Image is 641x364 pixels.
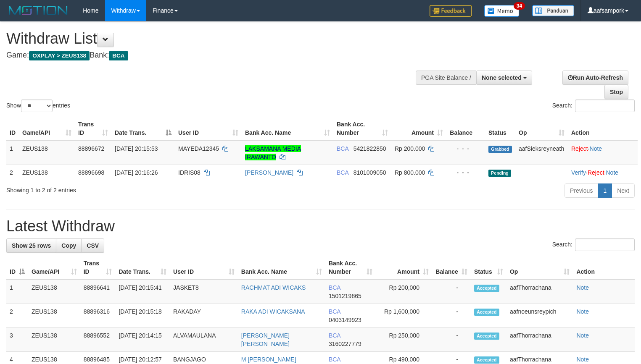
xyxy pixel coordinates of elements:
[115,328,170,352] td: [DATE] 20:14:15
[376,256,432,280] th: Amount: activate to sort column ascending
[19,141,75,165] td: ZEUS138
[6,4,70,17] img: MOTION_logo.png
[115,304,170,328] td: [DATE] 20:15:18
[474,356,499,364] span: Accepted
[488,146,512,153] span: Grabbed
[6,304,28,328] td: 2
[6,218,635,235] h1: Latest Withdraw
[6,30,419,47] h1: Withdraw List
[450,168,482,177] div: - - -
[552,238,635,251] label: Search:
[432,328,471,352] td: -
[514,2,525,10] span: 34
[28,304,80,328] td: ZEUS138
[568,141,638,165] td: ·
[506,304,573,328] td: aafnoeunsreypich
[241,284,306,291] a: RACHMAT ADI WICAKS
[6,280,28,304] td: 1
[474,285,499,292] span: Accepted
[485,117,515,141] th: Status
[482,74,522,81] span: None selected
[432,280,471,304] td: -
[115,256,170,280] th: Date Trans.: activate to sort column ascending
[391,117,446,141] th: Amount: activate to sort column ascending
[178,169,200,176] span: IDRIS08
[329,340,361,347] span: Copy 3160227779 to clipboard
[571,169,586,176] a: Verify
[115,145,158,152] span: [DATE] 20:15:53
[80,328,116,352] td: 88896552
[329,308,340,315] span: BCA
[515,141,568,165] td: aafSieksreyneath
[6,328,28,352] td: 3
[111,117,175,141] th: Date Trans.: activate to sort column descending
[565,183,598,198] a: Previous
[395,145,425,152] span: Rp 200.000
[61,242,76,249] span: Copy
[450,144,482,153] div: - - -
[446,117,485,141] th: Balance
[56,238,82,253] a: Copy
[241,308,305,315] a: RAKA ADI WICAKSANA
[87,242,99,249] span: CSV
[75,117,111,141] th: Trans ID: activate to sort column ascending
[81,238,104,253] a: CSV
[80,256,116,280] th: Trans ID: activate to sort column ascending
[78,145,104,152] span: 88896672
[325,256,376,280] th: Bank Acc. Number: activate to sort column ascending
[416,71,476,85] div: PGA Site Balance /
[395,169,425,176] span: Rp 800.000
[28,280,80,304] td: ZEUS138
[21,100,53,112] select: Showentries
[576,308,589,315] a: Note
[337,169,348,176] span: BCA
[329,293,361,299] span: Copy 1501219865 to clipboard
[28,256,80,280] th: Game/API: activate to sort column ascending
[170,304,238,328] td: RAKADAY
[552,100,635,112] label: Search:
[474,309,499,316] span: Accepted
[515,117,568,141] th: Op: activate to sort column ascending
[115,280,170,304] td: [DATE] 20:15:41
[19,165,75,180] td: ZEUS138
[170,328,238,352] td: ALVAMAULANA
[245,145,301,160] a: LAKSAMANA MEDIA IRAWANTO
[6,238,56,253] a: Show 25 rows
[337,145,348,152] span: BCA
[6,183,261,194] div: Showing 1 to 2 of 2 entries
[80,304,116,328] td: 88896316
[241,356,296,363] a: M [PERSON_NAME]
[506,328,573,352] td: aafThorrachana
[604,85,628,99] a: Stop
[329,284,340,291] span: BCA
[245,169,293,176] a: [PERSON_NAME]
[12,242,51,249] span: Show 25 rows
[376,304,432,328] td: Rp 1,600,000
[29,51,90,60] span: OXPLAY > ZEUS138
[568,165,638,180] td: · ·
[28,328,80,352] td: ZEUS138
[471,256,506,280] th: Status: activate to sort column ascending
[353,169,386,176] span: Copy 8101009050 to clipboard
[590,145,602,152] a: Note
[115,169,158,176] span: [DATE] 20:16:26
[178,145,219,152] span: MAYEDA12345
[353,145,386,152] span: Copy 5421822850 to clipboard
[430,5,472,17] img: Feedback.jpg
[506,256,573,280] th: Op: activate to sort column ascending
[576,332,589,339] a: Note
[432,304,471,328] td: -
[488,170,511,177] span: Pending
[598,183,612,198] a: 1
[6,117,19,141] th: ID
[175,117,242,141] th: User ID: activate to sort column ascending
[606,169,618,176] a: Note
[575,238,635,251] input: Search:
[612,183,635,198] a: Next
[562,71,628,85] a: Run Auto-Refresh
[476,71,532,85] button: None selected
[532,5,574,16] img: panduan.png
[575,100,635,112] input: Search:
[170,256,238,280] th: User ID: activate to sort column ascending
[109,51,128,60] span: BCA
